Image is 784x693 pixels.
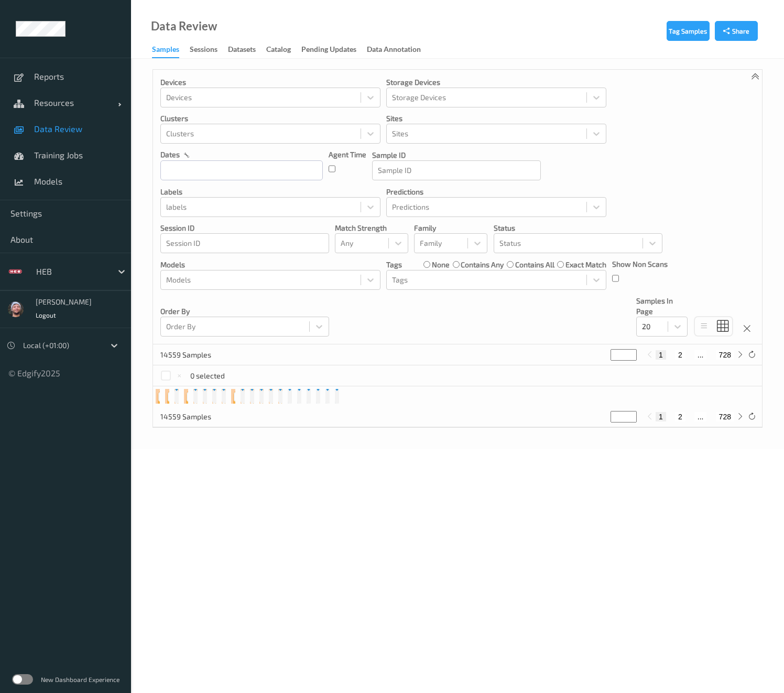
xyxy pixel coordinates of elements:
[667,21,710,41] button: Tag Samples
[565,259,606,270] label: exact match
[494,223,662,233] p: Status
[228,44,256,57] div: Datasets
[716,412,734,421] button: 728
[715,21,758,41] button: Share
[228,42,266,57] a: Datasets
[151,21,217,31] div: Data Review
[656,412,666,421] button: 1
[694,412,707,421] button: ...
[675,412,685,421] button: 2
[160,187,380,197] p: labels
[266,44,291,57] div: Catalog
[160,149,180,160] p: dates
[335,223,408,233] p: Match Strength
[190,42,228,57] a: Sessions
[612,259,668,269] p: Show Non Scans
[636,296,688,317] p: Samples In Page
[386,187,606,197] p: Predictions
[160,306,329,317] p: Order By
[160,77,380,88] p: Devices
[716,350,734,360] button: 728
[301,44,356,57] div: Pending Updates
[160,113,380,124] p: Clusters
[329,149,366,160] p: Agent Time
[152,44,179,58] div: Samples
[386,259,402,270] p: Tags
[386,113,606,124] p: Sites
[414,223,487,233] p: Family
[190,371,225,381] p: 0 selected
[386,77,606,88] p: Storage Devices
[160,350,239,360] p: 14559 Samples
[367,42,431,57] a: Data Annotation
[515,259,554,270] label: contains all
[694,350,707,360] button: ...
[266,42,301,57] a: Catalog
[432,259,450,270] label: none
[367,44,421,57] div: Data Annotation
[301,42,367,57] a: Pending Updates
[190,44,217,57] div: Sessions
[675,350,685,360] button: 2
[160,412,239,422] p: 14559 Samples
[160,223,329,233] p: Session ID
[656,350,666,360] button: 1
[372,150,541,160] p: Sample ID
[152,42,190,58] a: Samples
[461,259,504,270] label: contains any
[160,259,380,270] p: Models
